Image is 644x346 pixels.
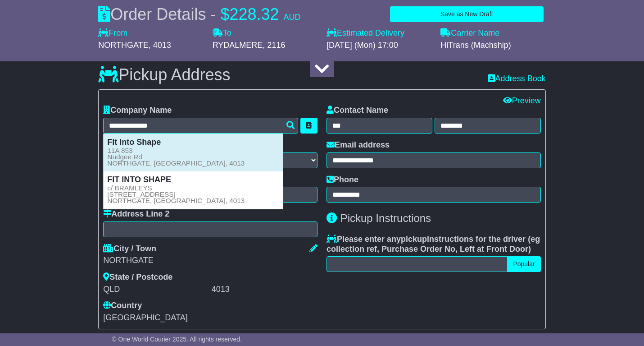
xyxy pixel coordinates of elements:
[103,313,187,322] span: [GEOGRAPHIC_DATA]
[327,175,358,185] label: Phone
[440,28,499,38] label: Carrier Name
[327,106,388,115] label: Contact Name
[263,41,285,50] span: , 2116
[107,138,161,147] strong: Fit Into Shape
[107,185,245,204] small: c/ BRAMLEYS [STREET_ADDRESS] NORTHGATE, [GEOGRAPHIC_DATA], 4013
[229,5,279,23] span: 228.32
[98,41,148,50] span: NORTHGATE
[327,41,431,51] div: [DATE] (Mon) 17:00
[98,5,300,24] div: Order Details -
[327,235,541,254] label: Please enter any instructions for the driver ( )
[440,41,545,51] div: HiTrans (Machship)
[98,28,127,38] label: From
[103,256,317,266] div: NORTHGATE
[103,285,209,295] div: QLD
[213,28,231,38] label: To
[507,256,540,272] button: Popular
[107,175,171,184] strong: FIT INTO SHAPE
[401,235,427,244] span: pickup
[327,28,431,38] label: Estimated Delivery
[103,244,156,254] label: City / Town
[103,106,172,115] label: Company Name
[103,301,142,311] label: Country
[149,41,171,50] span: , 4013
[107,148,245,166] small: 11A 853 Nudgee Rd NORTHGATE, [GEOGRAPHIC_DATA], 4013
[503,96,541,105] a: Preview
[103,272,172,282] label: State / Postcode
[488,74,546,84] a: Address Book
[103,209,169,219] label: Address Line 2
[220,5,229,23] span: $
[390,6,544,22] button: Save as New Draft
[327,235,540,254] span: eg collection ref, Purchase Order No, Left at Front Door
[112,336,242,343] span: © One World Courier 2025. All rights reserved.
[213,41,263,50] span: RYDALMERE
[212,285,317,295] div: 4013
[98,66,230,84] h3: Pickup Address
[340,212,431,224] span: Pickup Instructions
[284,13,301,22] span: AUD
[327,140,390,150] label: Email address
